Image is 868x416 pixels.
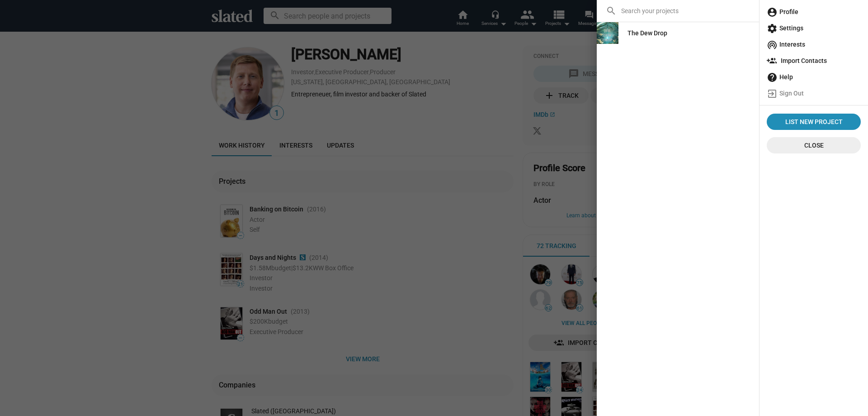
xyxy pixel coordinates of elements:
[767,72,778,83] mat-icon: help
[29,153,170,162] p: Message from Team, sent 3w ago
[763,69,864,85] a: Help
[763,53,864,69] a: Import Contacts
[597,22,618,44] img: The Dew Drop
[767,36,861,53] span: Interests
[767,85,861,101] span: Sign Out
[767,20,861,36] span: Settings
[767,137,861,153] button: Close
[767,7,778,18] mat-icon: account_circle
[767,39,778,50] mat-icon: wifi_tethering
[606,5,617,16] mat-icon: search
[763,85,864,101] a: Sign Out
[767,4,861,20] span: Profile
[75,37,104,44] b: 70 films
[763,36,864,53] a: Interests
[29,14,170,150] div: Message content
[620,25,675,41] a: The Dew Drop
[763,20,864,36] a: Settings
[627,25,667,41] div: The Dew Drop
[29,14,170,23] div: Hi, Jesucita.
[770,114,857,130] span: List New Project
[29,27,170,72] div: Did you know that Slated's EP Team has produced over based on their Script Scores and Financial S...
[767,114,861,130] a: List New Project
[774,137,854,153] span: Close
[4,8,177,167] div: message notification from Team, 3w ago. Hi, Jesucita. Did you know that Slated's EP Team has prod...
[767,88,778,99] mat-icon: exit_to_app
[767,23,778,34] mat-icon: settings
[767,69,861,85] span: Help
[763,4,864,20] a: Profile
[10,16,25,31] img: Profile image for Team
[767,53,861,69] span: Import Contacts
